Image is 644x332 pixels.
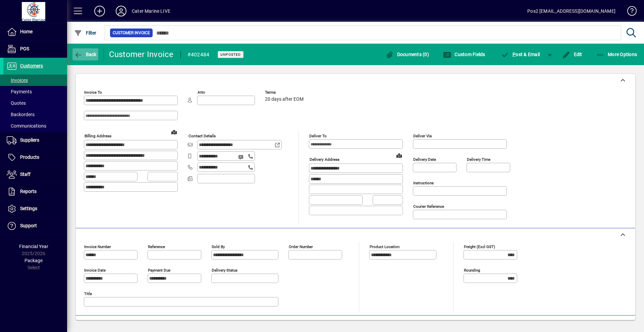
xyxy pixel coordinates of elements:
a: Home [3,23,67,40]
span: Reports [20,189,37,194]
mat-label: Reference [148,244,165,249]
mat-label: Delivery time [467,157,490,162]
a: Invoices [3,75,67,86]
span: Staff [20,172,31,177]
a: Payments [3,86,67,97]
span: Quotes [7,100,26,106]
button: Back [72,48,98,60]
mat-label: Delivery status [212,268,237,273]
a: Staff [3,166,67,183]
span: POS [20,46,29,51]
a: POS [3,41,67,57]
div: Customer Invoice [109,49,174,60]
button: Post & Email [498,48,543,60]
span: Backorders [7,112,35,117]
mat-label: Invoice To [84,90,102,95]
mat-label: Freight (excl GST) [464,244,495,249]
a: View on map [169,127,179,137]
span: Terms [265,90,305,95]
a: Backorders [3,109,67,120]
span: Filter [74,30,97,36]
mat-label: Invoice number [84,244,111,249]
button: Filter [72,27,98,39]
a: View on map [394,150,405,161]
span: Financial Year [19,244,48,249]
span: ost & Email [501,52,540,57]
a: Suppliers [3,132,67,149]
mat-label: Order number [289,244,313,249]
mat-label: Sold by [212,244,225,249]
mat-label: Rounding [464,268,480,273]
button: Documents (0) [384,48,431,60]
span: Custom Fields [443,52,485,57]
span: Edit [562,52,582,57]
button: Add [89,5,110,17]
span: Documents (0) [385,52,429,57]
a: Quotes [3,97,67,109]
span: Customer Invoice [113,30,150,36]
mat-label: Deliver via [413,134,432,138]
button: Edit [560,48,584,60]
a: Communications [3,120,67,132]
button: Profile [110,5,132,17]
button: Custom Fields [441,48,487,60]
span: Communications [7,123,46,129]
mat-label: Attn [198,90,205,95]
mat-label: Instructions [413,181,434,185]
div: #402484 [187,49,210,60]
a: Products [3,149,67,166]
button: Send SMS [233,149,250,165]
span: 20 days after EOM [265,97,304,102]
button: More Options [595,48,639,60]
span: Products [20,154,39,160]
mat-label: Courier Reference [413,204,444,209]
a: Knowledge Base [622,1,636,23]
app-page-header-button: Back [67,48,104,60]
mat-label: Product location [370,244,399,249]
a: Settings [3,200,67,217]
mat-label: Delivery date [413,157,436,162]
span: Package [24,258,43,263]
span: Settings [20,206,37,211]
span: Customers [20,63,43,68]
span: Back [74,52,97,57]
div: Pos2 [EMAIL_ADDRESS][DOMAIN_NAME] [527,6,615,16]
span: P [513,52,516,57]
span: Suppliers [20,137,39,143]
mat-label: Title [84,291,92,296]
a: Reports [3,183,67,200]
span: Invoices [7,78,28,83]
span: Home [20,29,33,34]
span: Payments [7,89,32,94]
a: Support [3,218,67,234]
span: More Options [596,52,637,57]
div: Cater Marine LIVE [132,6,170,16]
mat-label: Payment due [148,268,170,273]
mat-label: Invoice date [84,268,106,273]
span: Support [20,223,37,228]
mat-label: Deliver To [309,134,327,138]
span: Unposted [220,52,241,57]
